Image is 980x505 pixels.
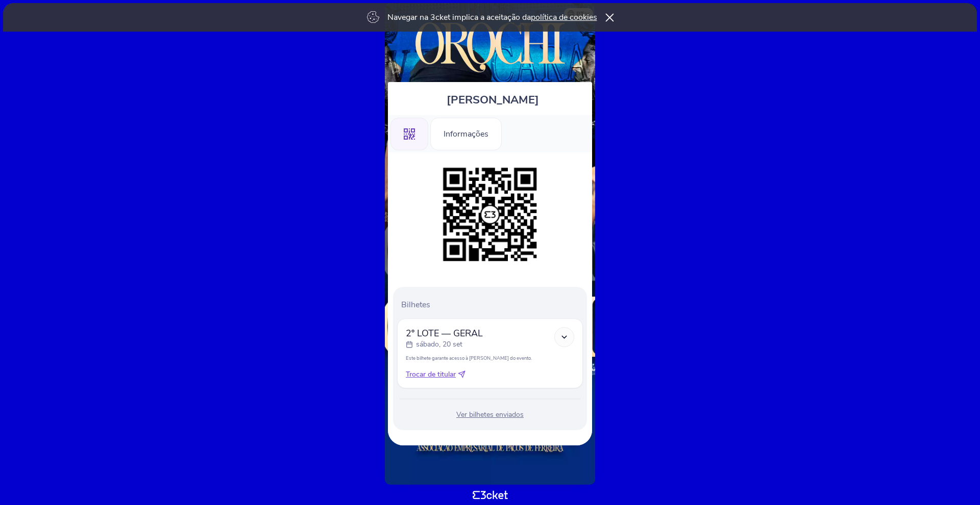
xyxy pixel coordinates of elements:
[531,12,597,23] a: política de cookies
[387,12,597,23] p: Navegar na 3cket implica a aceitação da
[447,92,539,108] span: [PERSON_NAME]
[397,410,583,420] div: Ver bilhetes enviados
[438,163,542,267] img: 6d1abb1338d84752a4f4bf42015306f6.png
[406,327,483,339] span: 2º LOTE — GERAL
[416,339,462,350] p: sábado, 20 set
[430,127,502,139] a: Informações
[401,299,583,310] p: Bilhetes
[406,369,456,380] span: Trocar de titular
[398,13,581,77] img: OROCHI - PAÇOS DE FERREIRA by RocketEvents
[430,118,502,150] div: Informações
[406,355,574,361] p: Este bilhete garante acesso à [PERSON_NAME] do evento.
